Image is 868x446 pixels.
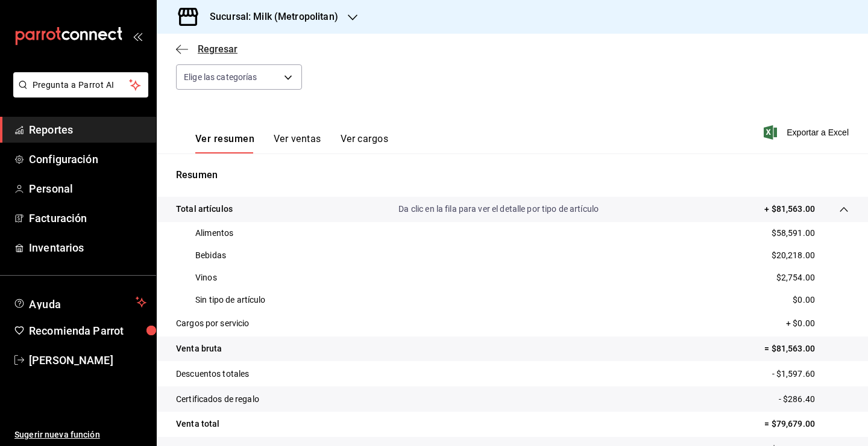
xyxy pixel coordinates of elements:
[13,72,148,98] button: Pregunta a Parrot AI
[29,352,146,368] span: [PERSON_NAME]
[195,294,266,306] p: Sin tipo de artículo
[274,133,321,153] button: Ver ventas
[195,271,217,284] p: Vinos
[176,393,259,406] p: Certificados de regalo
[195,227,233,240] p: Alimentos
[176,342,222,355] p: Venta bruta
[764,203,815,215] p: + $81,563.00
[29,122,146,138] span: Reportes
[133,31,142,41] button: open_drawer_menu
[29,151,146,167] span: Configuración
[184,71,257,83] span: Elige las categorías
[776,271,815,284] p: $2,754.00
[176,203,233,215] p: Total artículos
[195,133,254,153] button: Ver resumen
[176,368,249,380] p: Descuentos totales
[772,227,815,240] p: $58,591.00
[198,43,237,55] span: Regresar
[766,125,849,140] button: Exportar a Excel
[176,43,237,55] button: Regresar
[8,87,148,100] a: Pregunta a Parrot AI
[195,249,226,262] p: Bebidas
[29,240,146,256] span: Inventarios
[176,317,250,330] p: Cargos por servicio
[176,168,849,182] p: Resumen
[29,295,131,309] span: Ayuda
[195,133,388,153] div: navigation tabs
[764,418,849,430] p: = $79,679.00
[772,249,815,262] p: $20,218.00
[341,133,389,153] button: Ver cargos
[779,393,849,406] p: - $286.40
[14,429,146,441] span: Sugerir nueva función
[772,368,849,380] p: - $1,597.60
[398,203,599,215] p: Da clic en la fila para ver el detalle por tipo de artículo
[29,181,146,197] span: Personal
[786,317,849,330] p: + $0.00
[793,294,815,306] p: $0.00
[200,10,338,24] h3: Sucursal: Milk (Metropolitan)
[764,342,849,355] p: = $81,563.00
[176,418,219,430] p: Venta total
[29,323,146,339] span: Recomienda Parrot
[33,79,130,91] span: Pregunta a Parrot AI
[29,210,146,226] span: Facturación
